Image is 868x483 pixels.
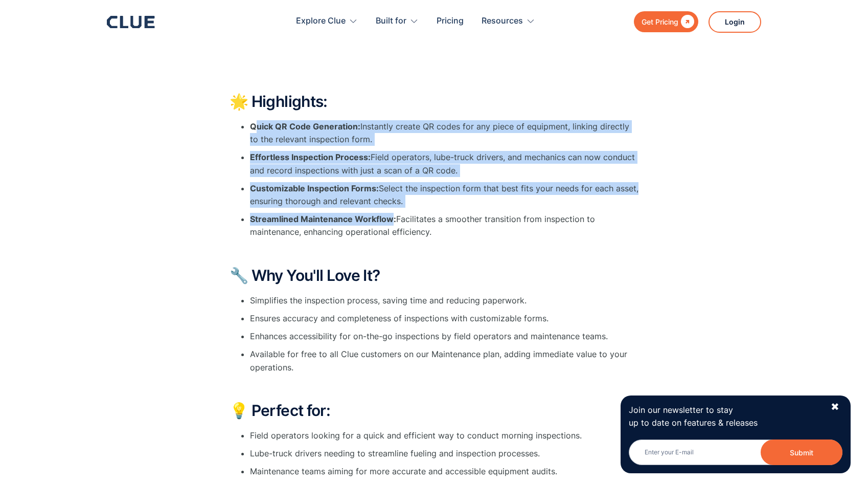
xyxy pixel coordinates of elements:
p: ‍ [230,70,638,83]
li: Field operators, lube-truck drivers, and mechanics can now conduct and record inspections with ju... [250,151,638,177]
div: ✖ [831,401,839,413]
li: Available for free to all Clue customers on our Maintenance plan, adding immediate value to your ... [250,348,638,374]
p: Join our newsletter to stay up to date on features & releases [629,404,821,429]
strong: Effortless Inspection Process: [250,152,371,162]
strong: Quick QR Code Generation: [250,121,360,131]
li: Field operators looking for a quick and efficient way to conduct morning inspections. [250,429,638,442]
div: Resources [482,5,523,37]
div: Resources [482,5,535,37]
div: Explore Clue [296,5,346,37]
a: Login [709,11,761,33]
div: Built for [376,5,406,37]
strong: Streamlined Maintenance Workflow: [250,214,396,224]
p: ‍ [230,379,638,392]
li: Enhances accessibility for on-the-go inspections by field operators and maintenance teams. [250,330,638,343]
input: Enter your E-mail [629,440,842,465]
li: Maintenance teams aiming for more accurate and accessible equipment audits. [250,465,638,478]
p: ‍ [230,244,638,257]
div: Get Pricing [642,15,678,28]
a: Pricing [437,5,464,37]
div: Explore Clue [296,5,358,37]
li: Instantly create QR codes for any piece of equipment, linking directly to the relevant inspection... [250,120,638,146]
a: Get Pricing [634,11,698,32]
li: Ensures accuracy and completeness of inspections with customizable forms. [250,312,638,325]
div: Built for [376,5,419,37]
strong: Customizable Inspection Forms: [250,183,379,193]
li: Lube-truck drivers needing to streamline fueling and inspection processes. [250,447,638,460]
h2: 🔧 Why You'll Love It? [230,267,638,284]
div:  [678,15,694,28]
h2: 🌟 Highlights: [230,93,638,110]
li: Select the inspection form that best fits your needs for each asset, ensuring thorough and releva... [250,182,638,208]
li: Simplifies the inspection process, saving time and reducing paperwork. [250,294,638,307]
h2: 💡 Perfect for: [230,402,638,419]
button: Submit [761,440,842,465]
li: Facilitates a smoother transition from inspection to maintenance, enhancing operational efficiency. [250,213,638,238]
